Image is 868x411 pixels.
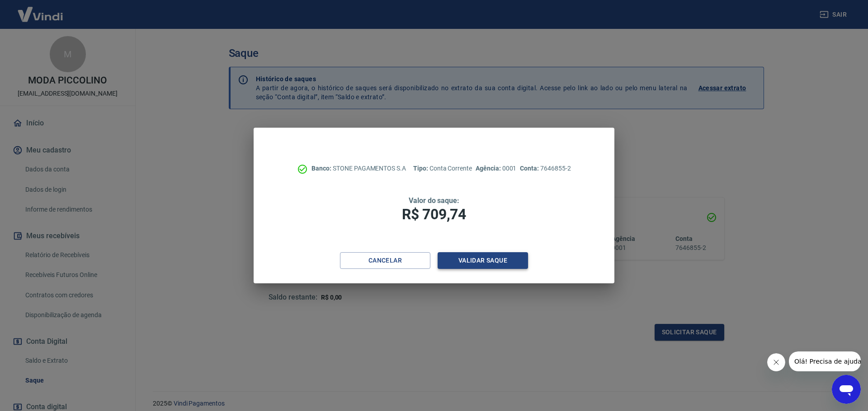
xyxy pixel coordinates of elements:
[311,164,406,173] p: STONE PAGAMENTOS S.A
[438,252,528,269] button: Validar saque
[402,206,466,223] span: R$ 709,74
[767,353,785,371] iframe: Fechar mensagem
[340,252,430,269] button: Cancelar
[832,375,861,404] iframe: Botão para abrir a janela de mensagens
[476,164,516,173] p: 0001
[413,165,429,172] span: Tipo:
[520,165,540,172] span: Conta:
[789,351,861,371] iframe: Mensagem da empresa
[311,165,333,172] span: Banco:
[413,164,472,173] p: Conta Corrente
[5,6,76,14] span: Olá! Precisa de ajuda?
[409,196,459,205] span: Valor do saque:
[476,165,502,172] span: Agência:
[520,164,571,173] p: 7646855-2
